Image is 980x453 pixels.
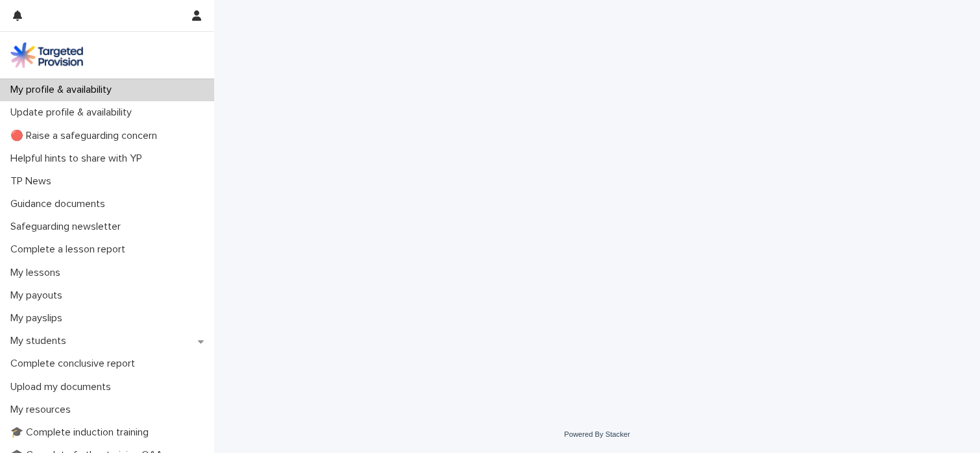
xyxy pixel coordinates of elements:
p: My lessons [5,267,71,279]
p: My payouts [5,289,73,302]
p: TP News [5,175,62,188]
a: Powered By Stacker [564,430,630,438]
p: My students [5,335,77,347]
p: Helpful hints to share with YP [5,153,153,165]
p: My payslips [5,312,73,324]
p: Upload my documents [5,381,121,393]
p: Update profile & availability [5,106,142,119]
p: Complete conclusive report [5,358,145,370]
p: My resources [5,404,81,416]
p: Safeguarding newsletter [5,221,131,233]
p: 🔴 Raise a safeguarding concern [5,130,167,142]
img: M5nRWzHhSzIhMunXDL62 [10,42,83,68]
p: Guidance documents [5,198,116,210]
p: 🎓 Complete induction training [5,426,159,439]
p: Complete a lesson report [5,243,136,256]
p: My profile & availability [5,84,122,96]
